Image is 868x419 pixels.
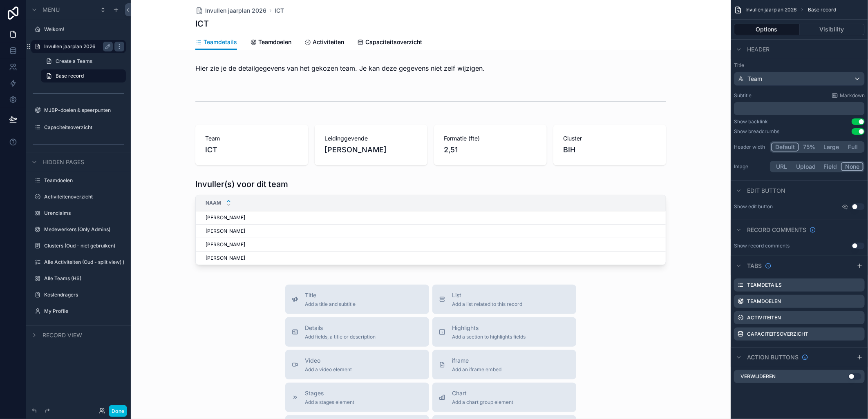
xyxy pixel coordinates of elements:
button: HighlightsAdd a section to highlights fields [432,317,576,347]
span: Teamdetails [204,38,237,46]
label: Welkom! [44,26,121,33]
span: Chart [452,389,513,397]
button: ChartAdd a chart group element [432,383,576,412]
label: Invullen jaarplan 2026 [44,43,110,50]
a: Base record [41,69,126,82]
label: Teamdoelen [44,177,121,184]
button: Field [820,162,841,171]
span: Add a section to highlights fields [452,334,526,340]
span: Add a list related to this record [452,301,522,308]
label: Alle Teams (HS) [44,275,121,282]
span: Details [305,324,376,332]
button: URL [771,162,793,171]
button: VideoAdd a video element [285,350,429,379]
label: MJBP-doelen & speerpunten [44,107,121,114]
span: Video [305,357,352,365]
span: Header [747,45,770,53]
span: Activiteiten [313,38,344,46]
span: Action buttons [747,353,799,361]
label: Alle Activiteiten (Oud - split view) ) [44,259,124,265]
button: None [841,162,864,171]
span: Title [305,291,356,299]
a: Activiteiten [304,35,344,51]
span: Edit button [747,187,785,195]
span: Add fields, a title or description [305,334,376,340]
span: List [452,291,522,299]
button: Team [734,72,865,86]
button: StagesAdd a stages element [285,383,429,412]
span: Add an iframe embed [452,366,501,373]
button: TitleAdd a title and subtitle [285,285,429,314]
span: Invullen jaarplan 2026 [745,7,796,13]
span: Markdown [840,92,865,99]
span: Record comments [747,226,806,234]
span: Add a chart group element [452,399,513,406]
label: Title [734,62,865,69]
label: Kostendragers [44,292,121,298]
a: Capaciteitsoverzicht [357,35,422,51]
label: Subtitle [734,92,752,99]
span: Add a title and subtitle [305,301,356,308]
span: Add a stages element [305,399,354,406]
span: iframe [452,357,501,365]
button: iframeAdd an iframe embed [432,350,576,379]
span: Base record [56,73,84,79]
span: Tabs [747,262,762,270]
span: Stages [305,389,354,397]
div: Show backlink [734,118,768,125]
button: Done [109,405,127,417]
label: Activiteiten [747,314,781,321]
button: Options [734,24,800,35]
label: Teamdoelen [747,298,781,305]
a: Markdown [832,92,865,99]
a: My Profile [44,308,121,314]
label: Show edit button [734,203,773,210]
span: Create a Teams [56,58,92,65]
span: Teamdoelen [258,38,291,46]
label: Header width [734,144,767,150]
a: Invullen jaarplan 2026 [195,7,266,15]
div: Show breadcrumbs [734,128,779,135]
a: Teamdetails [195,35,237,50]
span: Team [747,75,762,83]
span: Base record [808,7,836,13]
label: Activiteitenoverzicht [44,194,121,200]
button: Default [771,143,799,152]
label: Capaciteitsoverzicht [44,124,121,131]
button: ListAdd a list related to this record [432,285,576,314]
button: Visibility [800,24,865,35]
span: Add a video element [305,366,352,373]
span: Invullen jaarplan 2026 [205,7,266,15]
button: Large [820,143,843,152]
label: Image [734,163,767,170]
span: Record view [43,331,82,339]
label: Clusters (Oud - niet gebruiken) [44,243,121,249]
button: Upload [793,162,820,171]
label: Teamdetails [747,282,782,288]
h1: ICT [195,18,209,29]
label: Medewerkers (Only Admins) [44,226,121,233]
span: Hidden pages [43,158,84,166]
a: Create a Teams [41,55,126,68]
span: Naam [206,200,221,206]
button: Full [843,143,864,152]
div: Show record comments [734,243,790,249]
a: ICT [275,7,284,15]
a: Teamdoelen [250,35,291,51]
button: DetailsAdd fields, a title or description [285,317,429,347]
label: Capaciteitsoverzicht [747,331,808,337]
label: Urenclaims [44,210,121,216]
